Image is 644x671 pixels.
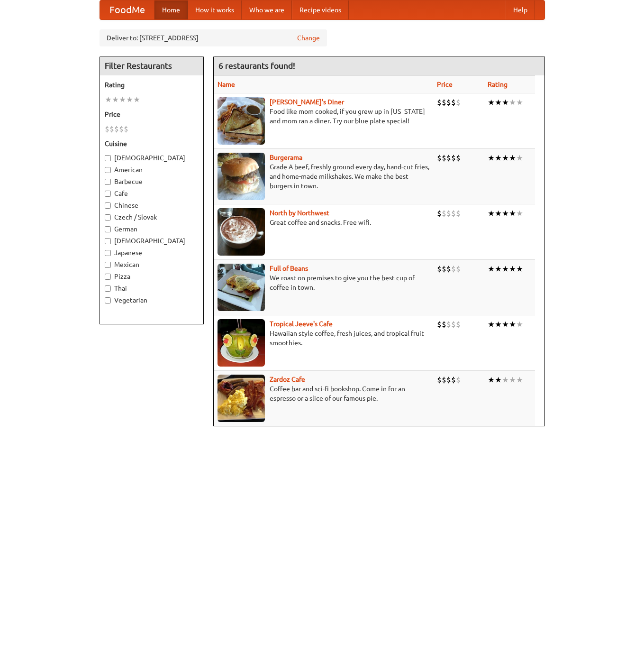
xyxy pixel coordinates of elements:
[114,124,119,134] li: $
[105,214,111,221] input: Czech / Slovak
[218,319,265,367] img: jeeves.jpg
[502,208,509,219] li: ★
[516,208,523,219] li: ★
[437,81,453,88] a: Price
[105,165,199,175] label: American
[495,97,502,108] li: ★
[446,319,451,330] li: $
[509,208,516,219] li: ★
[105,139,199,148] h5: Cuisine
[451,97,456,108] li: $
[437,375,442,385] li: $
[502,97,509,108] li: ★
[105,110,199,119] h5: Price
[446,97,451,108] li: $
[119,94,126,105] li: ★
[218,107,429,126] p: Food like mom cooked, if you grew up in [US_STATE] and mom ran a diner. Try our blue plate special!
[502,375,509,385] li: ★
[516,264,523,274] li: ★
[218,375,265,422] img: zardoz.jpg
[502,153,509,163] li: ★
[446,208,451,219] li: $
[218,81,235,88] a: Name
[218,162,429,191] p: Grade A beef, freshly ground every day, hand-cut fries, and home-made milkshakes. We make the bes...
[218,218,429,227] p: Great coffee and snacks. Free wifi.
[105,80,199,90] h5: Rating
[456,375,461,385] li: $
[218,208,265,256] img: north.jpg
[242,0,292,19] a: Who we are
[218,97,265,145] img: sallys.jpg
[105,248,199,257] label: Japanese
[112,94,119,105] li: ★
[456,208,461,219] li: $
[437,264,442,274] li: $
[105,177,199,186] label: Barbecue
[105,155,111,161] input: [DEMOGRAPHIC_DATA]
[119,124,124,134] li: $
[488,319,495,330] li: ★
[105,189,199,198] label: Cafe
[270,376,305,383] b: Zardoz Cafe
[105,262,111,268] input: Mexican
[456,97,461,108] li: $
[109,124,114,134] li: $
[451,208,456,219] li: $
[509,264,516,274] li: ★
[105,285,111,292] input: Thai
[105,167,111,173] input: American
[509,319,516,330] li: ★
[105,153,199,163] label: [DEMOGRAPHIC_DATA]
[133,94,140,105] li: ★
[509,97,516,108] li: ★
[218,153,265,200] img: burgerama.jpg
[442,264,446,274] li: $
[495,153,502,163] li: ★
[437,153,442,163] li: $
[218,273,429,292] p: We roast on premises to give you the best cup of coffee in town.
[105,124,109,134] li: $
[488,81,508,88] a: Rating
[495,264,502,274] li: ★
[218,384,429,403] p: Coffee bar and sci-fi bookshop. Come in for an espresso or a slice of our famous pie.
[105,274,111,280] input: Pizza
[488,264,495,274] li: ★
[442,97,446,108] li: $
[446,375,451,385] li: $
[218,264,265,311] img: beans.jpg
[105,94,112,105] li: ★
[442,208,446,219] li: $
[270,265,308,272] a: Full of Beans
[516,375,523,385] li: ★
[105,202,111,209] input: Chinese
[495,375,502,385] li: ★
[270,98,344,106] a: [PERSON_NAME]'s Diner
[442,153,446,163] li: $
[495,319,502,330] li: ★
[451,375,456,385] li: $
[297,33,320,43] a: Change
[270,209,329,217] a: North by Northwest
[509,153,516,163] li: ★
[488,375,495,385] li: ★
[270,320,333,328] a: Tropical Jeeve's Cafe
[105,212,199,222] label: Czech / Slovak
[105,238,111,244] input: [DEMOGRAPHIC_DATA]
[105,226,111,232] input: German
[516,97,523,108] li: ★
[105,191,111,197] input: Cafe
[488,97,495,108] li: ★
[456,319,461,330] li: $
[446,264,451,274] li: $
[488,153,495,163] li: ★
[105,297,111,303] input: Vegetarian
[456,153,461,163] li: $
[456,264,461,274] li: $
[270,154,302,161] a: Burgerama
[502,264,509,274] li: ★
